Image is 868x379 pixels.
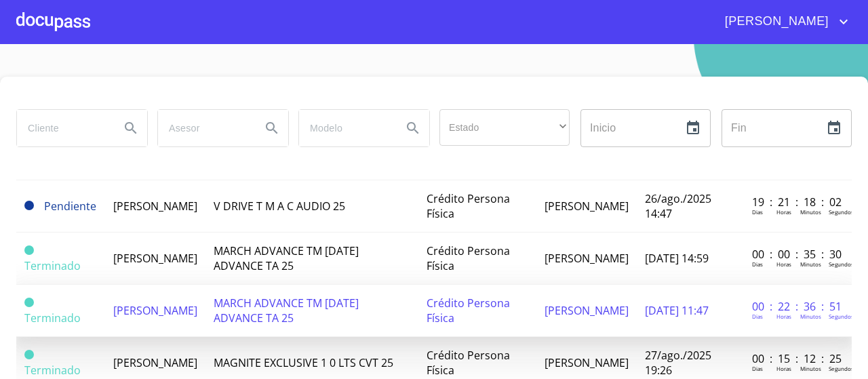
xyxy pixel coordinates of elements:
[24,363,81,378] span: Terminado
[113,251,197,266] span: [PERSON_NAME]
[545,355,629,370] span: [PERSON_NAME]
[158,110,250,146] input: search
[800,208,821,216] p: Minutos
[24,298,34,307] span: Terminado
[256,112,288,144] button: Search
[427,348,510,378] span: Crédito Persona Física
[44,199,96,214] span: Pendiente
[214,355,393,370] span: MAGNITE EXCLUSIVE 1 0 LTS CVT 25
[645,251,709,266] span: [DATE] 14:59
[113,199,197,214] span: [PERSON_NAME]
[545,199,629,214] span: [PERSON_NAME]
[752,208,763,216] p: Dias
[427,243,510,273] span: Crédito Persona Física
[24,201,34,210] span: Pendiente
[24,311,81,325] span: Terminado
[829,260,854,268] p: Segundos
[800,260,821,268] p: Minutos
[427,296,510,325] span: Crédito Persona Física
[829,313,854,320] p: Segundos
[427,191,510,221] span: Crédito Persona Física
[829,208,854,216] p: Segundos
[752,299,844,314] p: 00 : 22 : 36 : 51
[776,208,791,216] p: Horas
[752,195,844,210] p: 19 : 21 : 18 : 02
[113,355,197,370] span: [PERSON_NAME]
[776,365,791,372] p: Horas
[214,243,359,273] span: MARCH ADVANCE TM [DATE] ADVANCE TA 25
[715,11,835,33] span: [PERSON_NAME]
[800,365,821,372] p: Minutos
[439,109,570,146] div: ​
[545,303,629,318] span: [PERSON_NAME]
[776,313,791,320] p: Horas
[715,11,852,33] button: account of current user
[752,247,844,262] p: 00 : 00 : 35 : 30
[645,191,711,221] span: 26/ago./2025 14:47
[299,110,391,146] input: search
[24,350,34,359] span: Terminado
[24,245,34,255] span: Terminado
[545,251,629,266] span: [PERSON_NAME]
[752,260,763,268] p: Dias
[24,258,81,273] span: Terminado
[800,313,821,320] p: Minutos
[752,365,763,372] p: Dias
[645,348,711,378] span: 27/ago./2025 19:26
[645,303,709,318] span: [DATE] 11:47
[17,110,109,146] input: search
[214,296,359,325] span: MARCH ADVANCE TM [DATE] ADVANCE TA 25
[113,303,197,318] span: [PERSON_NAME]
[397,112,429,144] button: Search
[115,112,147,144] button: Search
[752,313,763,320] p: Dias
[829,365,854,372] p: Segundos
[776,260,791,268] p: Horas
[752,351,844,366] p: 00 : 15 : 12 : 25
[214,199,345,214] span: V DRIVE T M A C AUDIO 25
